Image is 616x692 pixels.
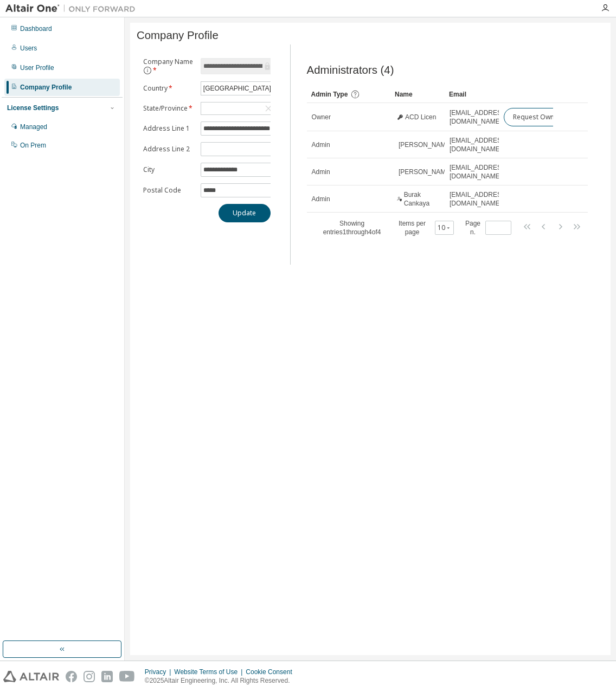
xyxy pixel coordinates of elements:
label: Country [143,84,194,93]
div: [GEOGRAPHIC_DATA] [201,82,274,95]
span: Admin [312,140,330,149]
span: Admin [312,195,330,203]
span: ACD Licen [405,113,436,121]
button: Update [219,204,271,222]
img: youtube.svg [119,671,135,682]
label: Postal Code [143,186,194,195]
img: facebook.svg [66,671,77,682]
span: Company Profile [137,29,219,42]
div: Name [395,86,440,103]
div: Users [20,44,37,53]
span: [PERSON_NAME] [399,140,452,149]
div: Managed [20,123,47,131]
label: Address Line 1 [143,124,194,133]
div: Email [449,86,495,103]
label: City [143,165,194,174]
p: © 2025 Altair Engineering, Inc. All Rights Reserved. [145,676,299,685]
div: Cookie Consent [246,668,298,676]
div: License Settings [7,104,59,112]
span: Administrators (4) [307,64,394,76]
span: Page n. [464,219,511,236]
button: information [143,66,152,75]
label: Company Name [143,57,194,75]
div: Dashboard [20,24,52,33]
span: Showing entries 1 through 4 of 4 [323,220,381,236]
div: On Prem [20,141,46,150]
span: Owner [312,113,331,121]
span: [EMAIL_ADDRESS][DOMAIN_NAME] [450,190,508,208]
img: altair_logo.svg [3,671,59,682]
div: [GEOGRAPHIC_DATA] [202,82,273,94]
button: Request Owner Change [504,108,595,126]
div: Privacy [145,668,174,676]
img: Altair One [5,3,141,14]
label: State/Province [143,104,194,113]
span: [EMAIL_ADDRESS][DOMAIN_NAME] [450,163,508,181]
span: Admin [312,168,330,176]
img: instagram.svg [84,671,95,682]
div: User Profile [20,63,54,72]
label: Address Line 2 [143,145,194,153]
div: Company Profile [20,83,72,92]
span: [PERSON_NAME] [399,168,452,176]
button: 10 [438,223,451,232]
span: Admin Type [311,91,348,98]
div: Website Terms of Use [174,668,246,676]
span: [EMAIL_ADDRESS][DOMAIN_NAME] [450,108,508,126]
span: Burak Cankaya [404,190,440,208]
img: linkedin.svg [101,671,113,682]
span: Items per page [393,219,454,236]
span: [EMAIL_ADDRESS][DOMAIN_NAME] [450,136,508,153]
